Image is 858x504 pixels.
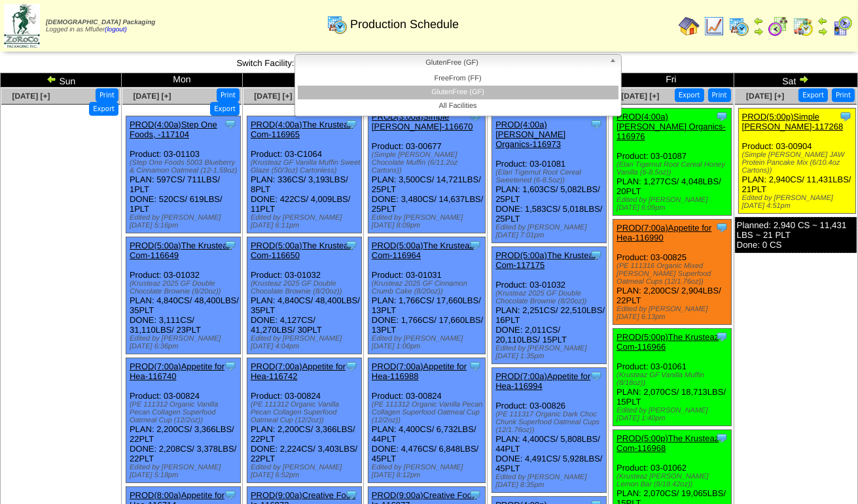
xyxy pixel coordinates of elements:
div: Edited by [PERSON_NAME] [DATE] 7:01pm [495,224,606,239]
div: Edited by [PERSON_NAME] [DATE] 8:09pm [372,214,485,229]
img: Tooltip [469,360,482,373]
a: PROD(7:00a)Appetite for Hea-116994 [495,371,590,391]
div: Edited by [PERSON_NAME] [DATE] 1:35pm [495,344,606,360]
button: Export [798,88,828,102]
a: [DATE] [+] [254,92,292,101]
td: Sat [734,73,857,88]
div: Product: 03-C1064 PLAN: 336CS / 3,193LBS / 8PLT DONE: 422CS / 4,009LBS / 11PLT [247,116,361,233]
a: PROD(7:00a)Appetite for Hea-116742 [251,361,346,381]
div: (Simple [PERSON_NAME] Chocolate Muffin (6/11.2oz Cartons)) [372,151,485,175]
div: Edited by [PERSON_NAME] [DATE] 6:52pm [251,463,361,479]
img: arrowleft.gif [753,16,764,26]
img: Tooltip [715,110,728,123]
img: calendarprod.gif [327,14,348,35]
div: (Krusteaz 2025 GF Double Chocolate Brownie (8/20oz)) [130,280,240,295]
div: Edited by [PERSON_NAME] [DATE] 8:35pm [495,473,606,489]
button: Export [675,88,704,102]
a: PROD(5:00a)The Krusteaz Com-116650 [251,241,353,260]
img: Tooltip [469,488,482,501]
span: Production Schedule [350,18,459,31]
div: Product: 03-00904 PLAN: 2,940CS / 11,431LBS / 21PLT [738,109,855,214]
div: (Elari Tigernut Root Cereal Sweetened (6-8.5oz)) [495,169,606,184]
a: PROD(5:00p)The Krusteaz Com-116968 [617,433,719,453]
div: Product: 03-01081 PLAN: 1,603CS / 5,082LBS / 25PLT DONE: 1,583CS / 5,018LBS / 25PLT [492,116,607,243]
img: Tooltip [715,431,728,445]
div: Planned: 2,940 CS ~ 11,431 LBS ~ 21 PLT Done: 0 CS [735,217,857,253]
a: PROD(5:00a)The Krusteaz Com-116964 [372,241,474,260]
a: (logout) [105,26,127,33]
div: Product: 03-00825 PLAN: 2,200CS / 2,904LBS / 22PLT [613,220,732,325]
div: Product: 03-01087 PLAN: 1,277CS / 4,048LBS / 20PLT [613,109,732,216]
span: [DATE] [+] [746,92,784,101]
div: (PE 111316 Organic Mixed [PERSON_NAME] Superfood Oatmeal Cups (12/1.76oz)) [617,262,731,286]
div: (Krusteaz 2025 GF Cinnamon Crumb Cake (8/20oz)) [372,280,485,295]
div: (PE 111312 Organic Vanilla Pecan Collagen Superfood Oatmeal Cup (12/2oz)) [372,401,485,424]
div: (Krusteaz 2025 GF Double Chocolate Brownie (8/20oz)) [251,280,361,295]
a: PROD(4:00a)The Krusteaz Com-116965 [251,120,353,139]
img: arrowright.gif [753,26,764,37]
img: line_graph.gif [704,16,724,37]
div: Edited by [PERSON_NAME] [DATE] 8:12pm [372,463,485,479]
a: [DATE] [+] [621,92,659,101]
div: Product: 03-00826 PLAN: 4,400CS / 5,808LBS / 44PLT DONE: 4,491CS / 5,928LBS / 45PLT [492,368,607,493]
td: Sun [1,73,122,88]
img: zoroco-logo-small.webp [4,4,40,48]
img: Tooltip [224,360,237,373]
div: Edited by [PERSON_NAME] [DATE] 4:51pm [742,194,855,210]
img: home.gif [679,16,700,37]
div: (Krusteaz [PERSON_NAME] Lemon Bar (8/18.42oz)) [617,473,731,488]
div: (Krusteaz GF Vanilla Muffin Sweet Glaze (50/3oz) Cartonless) [251,159,361,175]
a: [DATE] [+] [133,92,171,101]
a: [DATE] [+] [12,92,50,101]
img: Tooltip [224,118,237,131]
li: FreeFrom (FF) [298,72,618,86]
span: GlutenFree (GF) [300,55,604,71]
img: Tooltip [590,118,603,131]
img: calendarinout.gif [793,16,813,37]
span: [DEMOGRAPHIC_DATA] Packaging [46,19,155,26]
li: All Facilities [298,99,618,113]
div: Edited by [PERSON_NAME] [DATE] 1:40pm [617,407,731,422]
div: Product: 03-00824 PLAN: 2,200CS / 3,366LBS / 22PLT DONE: 2,224CS / 3,403LBS / 22PLT [247,358,361,483]
div: Edited by [PERSON_NAME] [DATE] 6:36pm [130,335,240,350]
div: Edited by [PERSON_NAME] [DATE] 5:16pm [130,214,240,229]
div: Product: 03-00824 PLAN: 4,400CS / 6,732LBS / 44PLT DONE: 4,476CS / 6,848LBS / 45PLT [368,358,485,483]
div: Edited by [PERSON_NAME] [DATE] 6:11pm [251,214,361,229]
div: (Krusteaz 2025 GF Double Chocolate Brownie (8/20oz)) [495,290,606,305]
img: Tooltip [590,248,603,261]
div: Product: 03-01032 PLAN: 2,251CS / 22,510LBS / 16PLT DONE: 2,011CS / 20,110LBS / 15PLT [492,247,607,364]
button: Print [832,88,855,102]
a: PROD(5:00p)The Krusteaz Com-116966 [617,332,719,352]
a: PROD(3:00a)Simple [PERSON_NAME]-116670 [372,112,473,131]
div: Edited by [PERSON_NAME] [DATE] 6:09pm [617,196,731,212]
img: arrowleft.gif [46,74,57,84]
img: Tooltip [345,118,358,131]
img: Tooltip [224,488,237,501]
div: Edited by [PERSON_NAME] [DATE] 1:00pm [372,335,485,350]
a: PROD(4:00a)[PERSON_NAME] Organics-116976 [617,112,726,141]
img: calendarblend.gif [768,16,789,37]
div: Product: 03-01032 PLAN: 4,840CS / 48,400LBS / 35PLT DONE: 3,111CS / 31,110LBS / 23PLT [126,237,240,354]
a: PROD(5:00a)The Krusteaz Com-117175 [495,250,598,270]
a: PROD(5:00p)Simple [PERSON_NAME]-117268 [742,112,844,131]
button: Print [217,88,240,102]
div: (PE 111312 Organic Vanilla Pecan Collagen Superfood Oatmeal Cup (12/2oz)) [130,401,240,424]
div: Edited by [PERSON_NAME] [DATE] 5:18pm [130,463,240,479]
button: Print [96,88,118,102]
td: Fri [609,73,734,88]
div: Edited by [PERSON_NAME] [DATE] 6:13pm [617,305,731,321]
td: Mon [121,73,242,88]
div: Product: 03-01032 PLAN: 4,840CS / 48,400LBS / 35PLT DONE: 4,127CS / 41,270LBS / 30PLT [247,237,361,354]
div: Product: 03-01061 PLAN: 2,070CS / 18,713LBS / 15PLT [613,329,732,426]
div: Edited by [PERSON_NAME] [DATE] 4:04pm [251,335,361,350]
img: Tooltip [224,239,237,252]
img: Tooltip [715,221,728,234]
div: (Elari Tigernut Root Cereal Honey Vanilla (6-8.5oz)) [617,161,731,176]
img: Tooltip [345,360,358,373]
a: PROD(7:00a)Appetite for Hea-116988 [372,361,467,381]
button: Export [89,102,118,116]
